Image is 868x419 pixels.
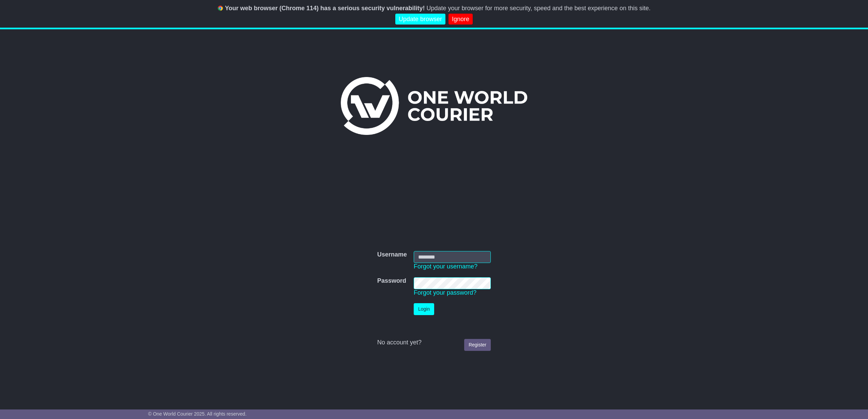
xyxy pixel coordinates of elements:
a: Update browser [395,14,445,25]
label: Username [377,251,407,259]
span: © One World Courier 2025. All rights reserved. [148,411,247,417]
button: Login [414,303,434,315]
img: One World [341,77,527,135]
div: No account yet? [377,339,491,346]
a: Register [464,339,491,351]
label: Password [377,277,406,285]
span: Update your browser for more security, speed and the best experience on this site. [426,5,650,12]
b: Your web browser (Chrome 114) has a serious security vulnerability! [225,5,425,12]
a: Ignore [448,14,473,25]
a: Forgot your password? [414,289,476,296]
a: Forgot your username? [414,263,477,270]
